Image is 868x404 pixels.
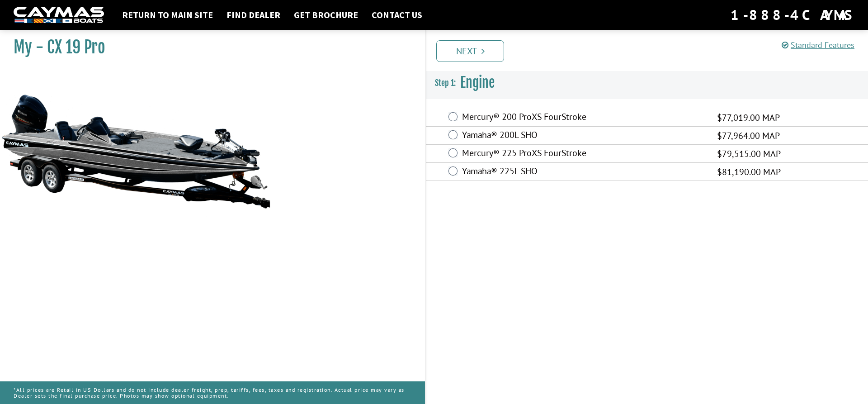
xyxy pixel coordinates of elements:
[14,37,402,57] h1: My - CX 19 Pro
[462,111,706,124] label: Mercury® 200 ProXS FourStroke
[436,40,504,62] a: Next
[462,129,706,143] label: Yamaha® 200L SHO
[222,9,285,21] a: Find Dealer
[462,147,706,161] label: Mercury® 225 ProXS FourStroke
[717,147,781,161] span: $79,515.00 MAP
[426,66,868,100] h3: Engine
[731,5,854,25] div: 1-888-4CAYMAS
[289,9,363,21] a: Get Brochure
[14,7,104,24] img: white-logo-c9c8dbefe5ff5ceceb0f0178aa75bf4bb51f6bca0971e226c86eb53dfe498488.png
[434,39,868,62] ul: Pagination
[782,40,854,50] a: Standard Features
[367,9,427,21] a: Contact Us
[717,129,780,143] span: $77,964.00 MAP
[118,9,217,21] a: Return to main site
[717,165,781,179] span: $81,190.00 MAP
[14,382,411,403] p: *All prices are Retail in US Dollars and do not include dealer freight, prep, tariffs, fees, taxe...
[717,111,780,124] span: $77,019.00 MAP
[462,166,706,179] label: Yamaha® 225L SHO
